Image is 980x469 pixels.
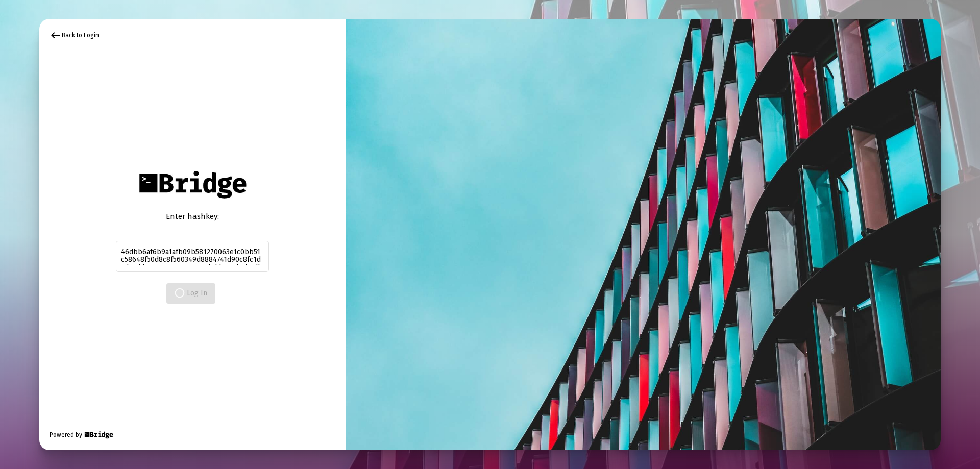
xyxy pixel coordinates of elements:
img: Bridge Financial Technology Logo [134,165,251,204]
mat-icon: keyboard_backspace [50,29,62,41]
img: Bridge Financial Technology Logo [83,430,114,440]
div: Powered by [50,430,114,440]
button: Log In [166,283,215,304]
span: Log In [175,289,207,298]
div: Enter hashkey: [116,211,269,221]
div: Back to Login [50,29,99,41]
